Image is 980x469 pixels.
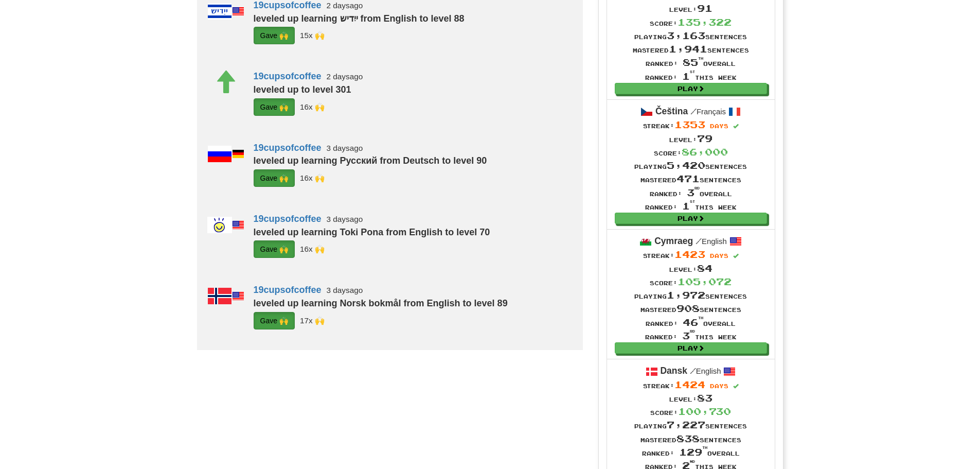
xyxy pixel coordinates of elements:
strong: Dansk [660,366,687,376]
small: 2 days ago [327,1,363,10]
span: 5,420 [667,160,705,171]
small: 3 days ago [327,286,363,294]
div: Ranked: this week [634,329,747,342]
div: Mastered sentences [634,302,747,315]
span: 471 [676,173,700,184]
span: 86,000 [682,146,728,158]
sup: rd [690,329,695,333]
div: Ranked: overall [634,445,747,459]
div: Score: [634,145,747,159]
small: 2 days ago [327,72,363,81]
strong: Čeština [655,106,688,116]
div: Mastered sentences [633,42,749,56]
span: 1353 [674,119,705,130]
span: Streak includes today. [733,253,739,259]
strong: Cymraeg [654,236,693,246]
div: Level: [633,2,749,15]
span: 46 [683,317,703,328]
div: Level: [634,391,747,405]
strong: leveled up learning ייִדיש from English to level 88 [254,13,465,24]
small: AbClozemaster<br />white_rabbit.<br />houzuki<br />gringoton<br />segfault<br />Qvadratus<br />sj... [300,173,325,182]
button: Gave 🙌 [254,240,295,258]
span: / [690,107,697,116]
small: AbClozemaster<br />white_rabbit.<br />houzuki<br />gringoton<br />segfault<br />Qvadratus<br />sj... [300,316,325,325]
span: 3,163 [667,30,705,41]
a: 19cupsofcoffee [254,214,322,224]
a: 19cupsofcoffee [254,71,322,81]
sup: rd [694,186,700,190]
a: 19cupsofcoffee [254,143,322,153]
span: 7,227 [667,419,705,430]
small: Français [690,108,726,116]
div: Streak: [634,248,747,261]
span: Streak includes today. [733,384,739,389]
small: AbClozemaster<br />segfault<br />Qvadratus<br />JioMc<br />superwinston<br />sjfree<br />LuciusVo... [300,31,325,40]
span: 3 [682,330,695,341]
div: Ranked: overall [634,186,747,199]
span: 1,941 [669,43,707,55]
span: / [696,236,702,246]
span: 1424 [674,379,705,390]
sup: st [690,70,695,74]
strong: leveled up learning Toki Pona from English to level 70 [254,227,490,237]
small: 3 days ago [327,215,363,223]
span: 908 [676,303,700,314]
div: Playing sentences [634,159,747,172]
span: 1423 [674,249,705,260]
strong: leveled up learning Русский from Deutsch to level 90 [254,155,487,166]
sup: nd [690,460,695,463]
span: 1 [682,200,695,212]
span: 1 [682,71,695,82]
div: Ranked: this week [633,70,749,83]
div: Streak: [634,378,747,391]
small: AbClozemaster<br />segfault<br />Qvadratus<br />superwinston<br />sjfree<br />LuciusVorenusX<br /... [300,102,325,111]
span: 84 [697,263,712,274]
span: Streak includes today. [733,124,739,129]
div: Score: [634,405,747,418]
span: days [710,252,728,259]
span: 91 [697,3,712,14]
span: 85 [683,57,703,68]
div: Playing sentences [634,418,747,431]
button: Gave 🙌 [254,98,295,116]
span: days [710,123,728,129]
div: Ranked: overall [634,316,747,329]
div: Streak: [634,118,747,131]
sup: st [690,200,695,203]
a: Play [615,342,767,354]
div: Ranked: overall [633,56,749,69]
sup: th [702,446,707,449]
small: AbClozemaster<br />white_rabbit.<br />houzuki<br />gringoton<br />segfault<br />Qvadratus<br />sj... [300,245,325,253]
span: days [710,383,728,389]
strong: leveled up to level 301 [254,84,351,95]
div: Mastered sentences [634,432,747,445]
div: Mastered sentences [634,172,747,185]
small: English [690,367,721,375]
strong: leveled up learning Norsk bokmål from English to level 89 [254,298,508,308]
sup: th [698,57,703,60]
button: Gave 🙌 [254,169,295,187]
span: 79 [697,133,712,144]
div: Level: [634,132,747,145]
div: Ranked: this week [634,199,747,213]
span: 1,972 [667,289,705,301]
small: English [696,237,727,246]
span: 100,730 [678,406,731,417]
div: Playing sentences [633,29,749,42]
span: / [690,366,696,375]
button: Gave 🙌 [254,312,295,329]
span: 135,322 [678,16,732,28]
a: 19cupsofcoffee [254,285,322,295]
span: 838 [676,433,700,444]
div: Playing sentences [634,288,747,302]
sup: th [698,316,703,320]
div: Score: [634,275,747,288]
div: Score: [633,15,749,29]
span: 105,072 [678,276,732,287]
div: Level: [634,262,747,275]
button: Gave 🙌 [254,27,295,44]
a: Play [615,83,767,94]
span: 83 [697,392,712,404]
a: Play [615,213,767,224]
small: 3 days ago [327,144,363,152]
